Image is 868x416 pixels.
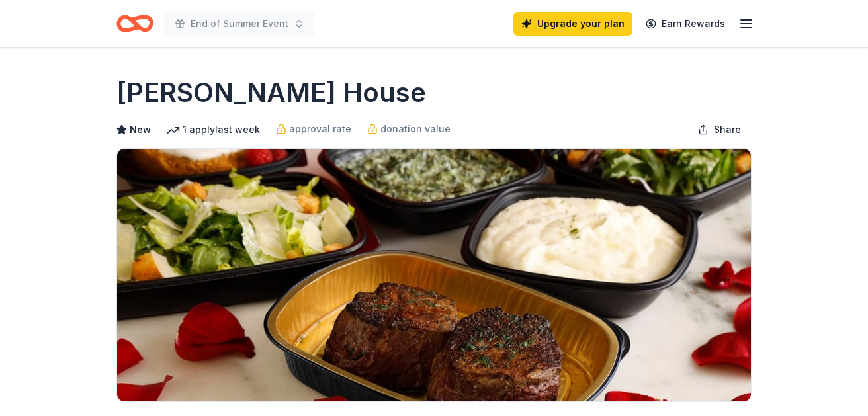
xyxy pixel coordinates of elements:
[276,121,351,137] a: approval rate
[513,12,632,36] a: Upgrade your plan
[164,11,315,37] button: End of Summer Event
[638,12,733,36] a: Earn Rewards
[714,122,741,138] span: Share
[167,122,260,138] div: 1 apply last week
[116,8,153,39] a: Home
[116,74,426,111] h1: [PERSON_NAME] House
[289,121,351,137] span: approval rate
[130,122,151,138] span: New
[367,121,451,137] a: donation value
[191,16,288,32] span: End of Summer Event
[687,116,752,143] button: Share
[117,149,751,401] img: Image for Ruth's Chris Steak House
[380,121,451,137] span: donation value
